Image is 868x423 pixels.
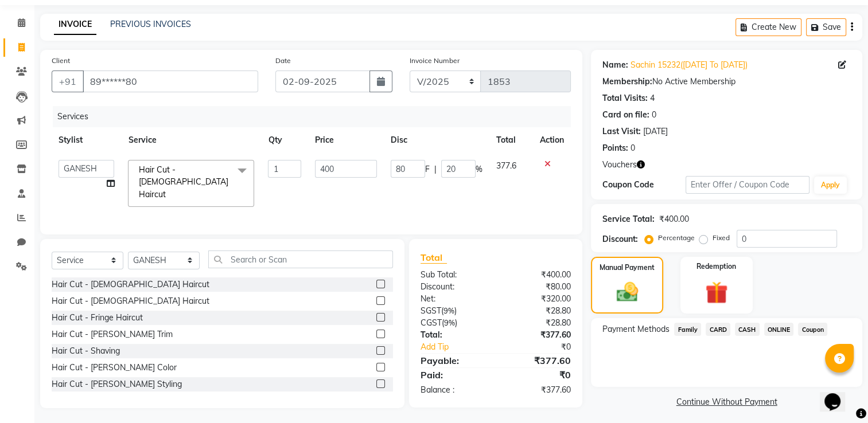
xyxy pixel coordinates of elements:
[510,341,580,353] div: ₹0
[643,126,668,138] div: [DATE]
[52,345,120,357] div: Hair Cut - Shaving
[52,127,121,153] th: Stylist
[54,14,96,35] a: INVOICE
[650,92,655,104] div: 4
[425,163,430,175] span: F
[602,233,638,245] div: Discount:
[696,261,736,272] label: Redemption
[496,384,579,396] div: ₹377.60
[412,317,496,329] div: ( )
[496,368,579,382] div: ₹0
[496,305,579,317] div: ₹28.80
[602,76,652,88] div: Membership:
[412,341,509,353] a: Add Tip
[83,70,258,92] input: Search by Name/Mobile/Email/Code
[261,127,308,153] th: Qty
[412,281,496,293] div: Discount:
[52,279,209,291] div: Hair Cut - [DEMOGRAPHIC_DATA] Haircut
[410,56,460,66] label: Invoice Number
[384,127,489,153] th: Disc
[814,177,847,194] button: Apply
[610,280,645,304] img: _cash.svg
[706,323,730,336] span: CARD
[593,396,860,408] a: Continue Without Payment
[421,305,441,316] span: SGST
[308,127,384,153] th: Price
[496,317,579,329] div: ₹28.80
[444,318,455,327] span: 9%
[496,329,579,341] div: ₹377.60
[476,163,482,175] span: %
[496,269,579,281] div: ₹400.00
[52,362,177,374] div: Hair Cut - [PERSON_NAME] Color
[52,312,143,324] div: Hair Cut - Fringe Haircut
[52,70,84,92] button: +91
[434,163,437,175] span: |
[659,213,689,225] div: ₹400.00
[121,127,261,153] th: Service
[52,378,182,390] div: Hair Cut - [PERSON_NAME] Styling
[412,368,496,382] div: Paid:
[52,56,70,66] label: Client
[412,293,496,305] div: Net:
[421,318,442,328] span: CGST
[764,323,794,336] span: ONLINE
[658,233,695,243] label: Percentage
[602,92,648,104] div: Total Visits:
[602,213,655,225] div: Service Total:
[412,354,496,367] div: Payable:
[798,323,827,336] span: Coupon
[533,127,571,153] th: Action
[412,269,496,281] div: Sub Total:
[820,377,857,412] iframe: chat widget
[52,328,173,340] div: Hair Cut - [PERSON_NAME] Trim
[275,56,291,66] label: Date
[602,76,851,88] div: No Active Membership
[630,59,748,71] a: Sachin 15232([DATE] To [DATE])
[496,160,516,171] span: 377.6
[602,159,637,171] span: Vouchers
[735,18,801,36] button: Create New
[602,59,628,71] div: Name:
[602,179,685,191] div: Coupon Code
[602,126,641,138] div: Last Visit:
[496,354,579,367] div: ₹377.60
[602,109,649,121] div: Card on file:
[496,293,579,305] div: ₹320.00
[652,109,656,121] div: 0
[489,127,533,153] th: Total
[443,306,454,315] span: 9%
[412,329,496,341] div: Total:
[735,323,760,336] span: CASH
[698,279,735,307] img: _gift.svg
[421,252,447,264] span: Total
[138,164,228,199] span: Hair Cut - [DEMOGRAPHIC_DATA] Haircut
[208,250,393,268] input: Search or Scan
[713,233,730,243] label: Fixed
[686,176,809,194] input: Enter Offer / Coupon Code
[412,305,496,317] div: ( )
[110,19,191,29] a: PREVIOUS INVOICES
[600,263,655,273] label: Manual Payment
[496,281,579,293] div: ₹80.00
[674,323,701,336] span: Family
[52,295,209,307] div: Hair Cut - [DEMOGRAPHIC_DATA] Haircut
[53,106,579,127] div: Services
[630,142,635,154] div: 0
[412,384,496,396] div: Balance :
[602,323,670,335] span: Payment Methods
[165,189,170,199] a: x
[806,18,846,36] button: Save
[602,142,628,154] div: Points:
